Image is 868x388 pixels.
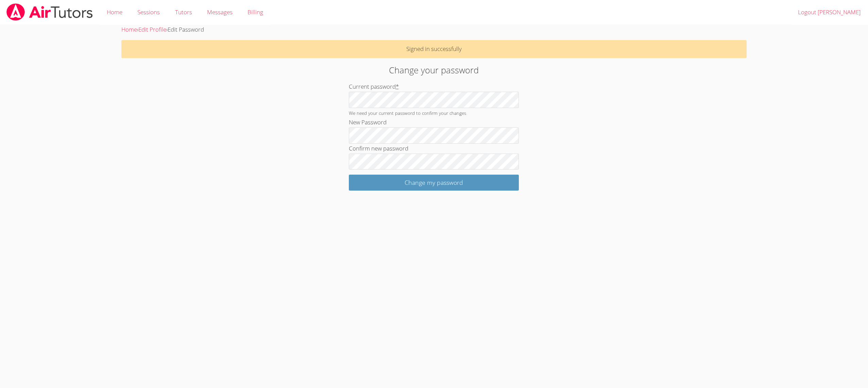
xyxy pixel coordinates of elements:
h2: Change your password [200,64,668,76]
input: Change my password [349,175,519,191]
abbr: required [396,83,399,90]
label: Confirm new password [349,144,408,152]
div: › › [121,25,746,35]
img: airtutors_banner-c4298cdbf04f3fff15de1276eac7730deb9818008684d7c2e4769d2f7ddbe033.png [6,3,93,21]
span: Messages [207,8,233,16]
label: New Password [349,118,387,126]
label: Current password [349,83,399,90]
span: Edit Password [168,25,204,33]
small: We need your current password to confirm your changes [349,110,466,116]
a: Edit Profile [138,25,166,33]
p: Signed in successfully [121,40,746,58]
a: Home [121,25,137,33]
